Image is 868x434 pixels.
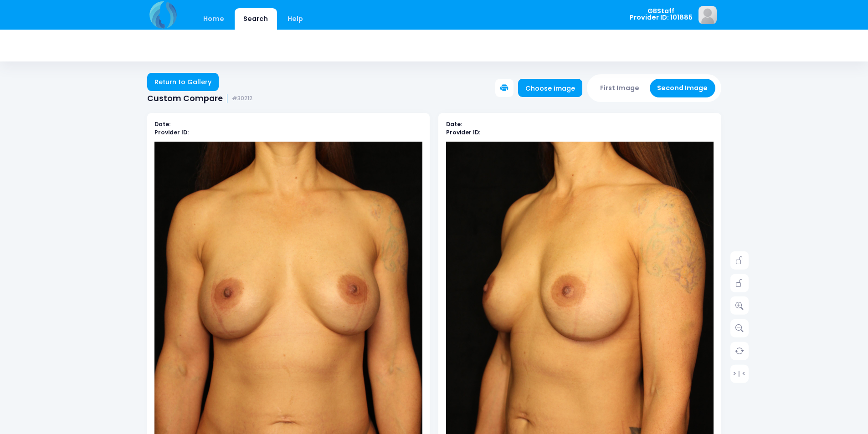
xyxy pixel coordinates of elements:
button: Second Image [650,79,715,97]
small: #30212 [232,95,252,102]
button: First Image [593,79,647,97]
span: Custom Compare [147,94,223,103]
a: Search [235,8,277,30]
a: Choose image [518,79,583,97]
a: Help [278,8,312,30]
a: Home [195,8,233,30]
span: GBStaff Provider ID: 101885 [630,8,693,21]
b: Provider ID: [446,128,480,136]
b: Date: [446,120,462,128]
a: Return to Gallery [147,73,219,91]
img: image [699,6,717,24]
a: > | < [730,364,749,383]
b: Date: [154,120,170,128]
b: Provider ID: [154,128,189,136]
